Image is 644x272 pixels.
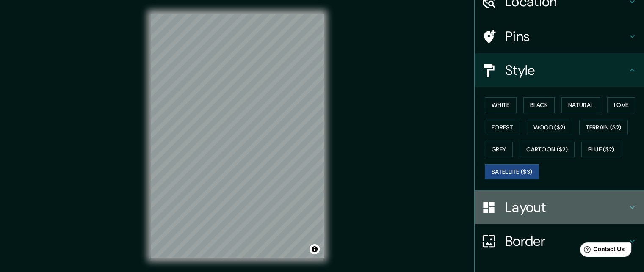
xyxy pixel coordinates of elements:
button: Satellite ($3) [485,164,539,180]
div: Border [475,224,644,258]
div: Style [475,53,644,87]
iframe: Help widget launcher [569,239,635,263]
button: Terrain ($2) [579,120,628,135]
h4: Border [505,233,627,250]
button: Black [523,97,555,113]
button: Natural [561,97,600,113]
button: Forest [485,120,520,135]
button: Wood ($2) [527,120,572,135]
button: Grey [485,142,513,157]
canvas: Map [151,14,324,258]
button: Cartoon ($2) [520,142,575,157]
button: Toggle attribution [310,244,320,254]
button: Love [607,97,635,113]
h4: Style [505,62,627,79]
h4: Pins [505,28,627,45]
div: Pins [475,19,644,53]
button: White [485,97,517,113]
div: Layout [475,190,644,224]
button: Blue ($2) [581,142,621,157]
h4: Layout [505,199,627,216]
